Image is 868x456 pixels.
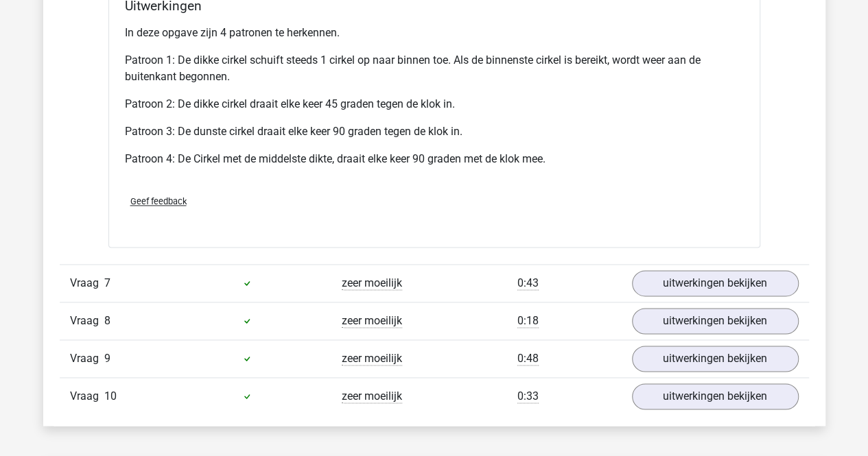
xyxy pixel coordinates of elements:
[125,151,744,167] p: Patroon 4: De Cirkel met de middelste dikte, draait elke keer 90 graden met de klok mee.
[517,314,539,328] span: 0:18
[104,389,117,403] span: 10
[517,352,539,365] span: 0:48
[125,52,744,85] p: Patroon 1: De dikke cirkel schuift steeds 1 cirkel op naar binnen toe. Als de binnenste cirkel is...
[130,196,187,206] span: Geef feedback
[70,313,104,329] span: Vraag
[517,276,539,290] span: 0:43
[125,25,744,41] p: In deze opgave zijn 4 patronen te herkennen.
[632,346,799,372] a: uitwerkingen bekijken
[70,350,104,367] span: Vraag
[342,276,402,290] span: zeer moeilijk
[104,314,110,327] span: 8
[70,388,104,405] span: Vraag
[342,389,402,403] span: zeer moeilijk
[125,123,744,140] p: Patroon 3: De dunste cirkel draait elke keer 90 graden tegen de klok in.
[125,96,744,112] p: Patroon 2: De dikke cirkel draait elke keer 45 graden tegen de klok in.
[632,308,799,334] a: uitwerkingen bekijken
[104,276,110,289] span: 7
[342,352,402,365] span: zeer moeilijk
[342,314,402,328] span: zeer moeilijk
[517,389,539,403] span: 0:33
[104,352,110,365] span: 9
[632,383,799,409] a: uitwerkingen bekijken
[632,270,799,296] a: uitwerkingen bekijken
[70,275,104,291] span: Vraag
